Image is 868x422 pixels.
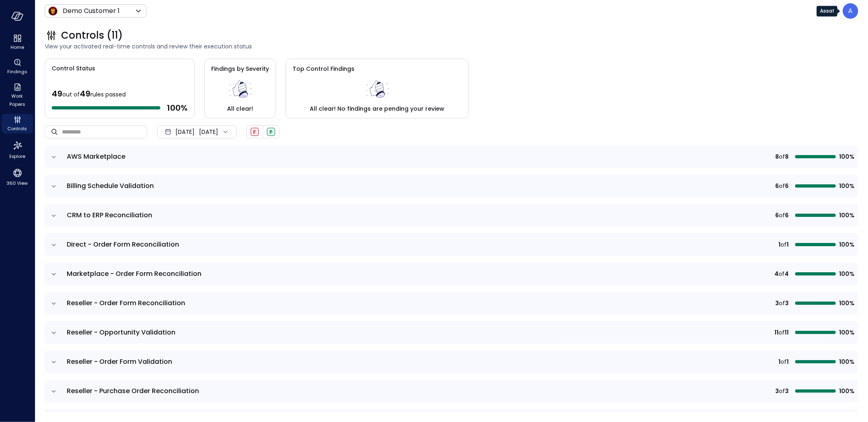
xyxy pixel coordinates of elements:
[779,181,785,190] span: of
[227,104,253,113] span: All clear!
[2,166,33,188] div: 360 View
[839,211,853,220] span: 100%
[254,129,256,136] span: F
[839,299,853,308] span: 100%
[779,152,785,161] span: of
[839,269,853,278] span: 100%
[787,357,789,366] span: 1
[785,328,789,337] span: 11
[293,65,354,73] span: Top Control Findings
[779,387,785,396] span: of
[67,181,154,190] span: Billing Schedule Validation
[50,153,58,161] button: expand row
[7,68,27,76] span: Findings
[310,104,445,113] span: All clear! No findings are pending your review
[5,92,30,108] span: Work Papers
[848,6,853,16] p: A
[67,328,175,337] span: Reseller - Opportunity Validation
[839,357,853,366] span: 100%
[52,88,62,99] span: 49
[787,240,789,249] span: 1
[839,387,853,396] span: 100%
[167,103,188,113] span: 100 %
[50,182,58,190] button: expand row
[781,240,787,249] span: of
[61,29,123,42] span: Controls (11)
[2,57,33,77] div: Findings
[785,387,789,396] span: 3
[2,81,33,109] div: Work Papers
[775,152,779,161] span: 8
[67,210,152,220] span: CRM to ERP Reconciliation
[50,270,58,278] button: expand row
[785,211,789,220] span: 6
[2,114,33,133] div: Controls
[775,181,779,190] span: 6
[778,328,785,337] span: of
[50,300,58,308] button: expand row
[839,152,853,161] span: 100%
[778,357,781,366] span: 1
[9,152,25,160] span: Explore
[63,6,120,16] p: Demo Customer 1
[50,329,58,337] button: expand row
[817,6,837,16] div: Assaf
[269,129,273,136] span: P
[781,357,787,366] span: of
[50,387,58,396] button: expand row
[62,90,80,98] span: out of
[48,6,58,16] img: Icon
[45,59,95,73] span: Control Status
[67,357,172,366] span: Reseller - Order Form Validation
[843,3,858,19] div: Assaf
[90,90,126,98] span: rules passed
[11,43,24,51] span: Home
[2,33,33,52] div: Home
[267,128,275,136] div: Passed
[778,240,781,249] span: 1
[839,240,853,249] span: 100%
[785,269,789,278] span: 4
[785,152,789,161] span: 8
[2,138,33,161] div: Explore
[775,211,779,220] span: 6
[7,179,28,187] span: 360 View
[50,212,58,220] button: expand row
[67,298,185,308] span: Reseller - Order Form Reconciliation
[251,128,259,136] div: Failed
[775,299,779,308] span: 3
[779,299,785,308] span: of
[8,125,27,133] span: Controls
[67,240,179,249] span: Direct - Order Form Reconciliation
[785,181,789,190] span: 6
[839,328,853,337] span: 100%
[779,211,785,220] span: of
[67,152,125,161] span: AWS Marketplace
[774,269,778,278] span: 4
[774,328,778,337] span: 11
[175,127,195,136] span: [DATE]
[778,269,785,278] span: of
[839,181,853,190] span: 100%
[67,269,201,278] span: Marketplace - Order Form Reconciliation
[45,42,858,51] span: View your activated real-time controls and review their execution status
[775,387,779,396] span: 3
[80,88,90,99] span: 49
[211,65,269,73] span: Findings by Severity
[67,386,199,396] span: Reseller - Purchase Order Reconciliation
[785,299,789,308] span: 3
[50,241,58,249] button: expand row
[50,358,58,366] button: expand row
